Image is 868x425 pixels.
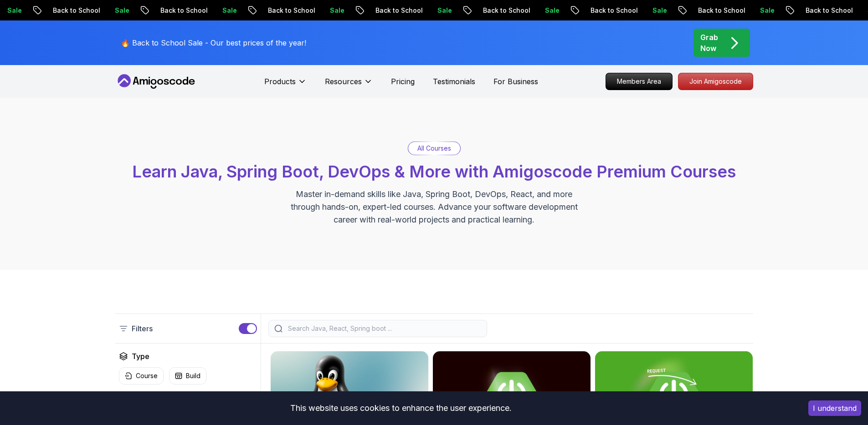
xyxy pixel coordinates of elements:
p: Back to School [152,6,214,15]
p: Build [186,371,200,380]
p: Products [264,76,296,87]
p: Sale [107,6,136,15]
p: Members Area [606,73,672,90]
div: This website uses cookies to enhance the user experience. [7,398,795,418]
span: Learn Java, Spring Boot, DevOps & More with Amigoscode Premium Courses [132,162,736,182]
p: Sale [537,6,566,15]
p: Course [136,371,158,380]
p: Back to School [367,6,429,15]
h2: Type [132,351,149,362]
a: Members Area [606,73,673,90]
p: Filters [132,323,153,334]
a: For Business [493,76,538,87]
button: Resources [325,76,373,94]
p: Resources [325,76,362,87]
p: Sale [752,6,781,15]
a: Join Amigoscode [678,73,753,90]
p: All Courses [417,144,451,153]
button: Products [264,76,307,94]
p: 🔥 Back to School Sale - Our best prices of the year! [121,37,306,48]
p: Back to School [582,6,644,15]
button: Course [119,367,164,385]
a: Testimonials [433,76,475,87]
p: Master in-demand skills like Java, Spring Boot, DevOps, React, and more through hands-on, expert-... [281,188,587,226]
p: Sale [429,6,458,15]
p: Sale [214,6,243,15]
p: Back to School [260,6,322,15]
p: Back to School [475,6,537,15]
button: Accept cookies [808,400,861,416]
p: Back to School [797,6,859,15]
p: Join Amigoscode [678,73,753,90]
p: Sale [644,6,673,15]
p: Back to School [690,6,752,15]
p: Back to School [45,6,107,15]
p: Sale [322,6,351,15]
input: Search Java, React, Spring boot ... [286,324,481,333]
p: Grab Now [700,32,718,54]
button: Build [169,367,206,385]
a: Pricing [391,76,415,87]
